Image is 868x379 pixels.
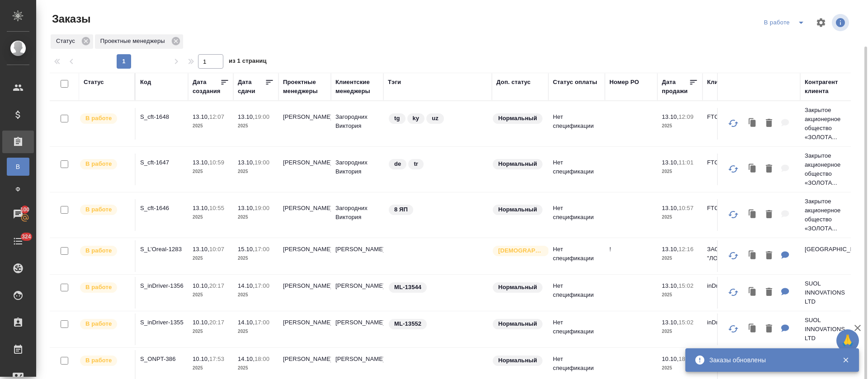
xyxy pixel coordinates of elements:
[498,246,543,255] p: [DEMOGRAPHIC_DATA]
[662,319,679,326] p: 13.10,
[15,205,35,214] span: 100
[548,240,605,272] td: Нет спецификации
[761,247,777,265] button: Удалить
[238,364,274,373] p: 2025
[11,162,25,171] span: В
[805,245,848,254] p: [GEOGRAPHIC_DATA]
[805,197,848,233] p: Закрытое акционерное общество «ЗОЛОТА...
[238,327,274,336] p: 2025
[762,15,810,30] div: split button
[679,356,693,362] p: 18:40
[193,254,229,263] p: 2025
[662,282,679,289] p: 13.10,
[394,283,421,292] p: ML-13544
[722,245,744,267] button: Обновить
[722,204,744,225] button: Обновить
[238,282,255,289] p: 14.10,
[662,78,689,96] div: Дата продажи
[2,203,34,225] a: 100
[140,318,184,327] p: S_inDriver-1355
[744,114,761,133] button: Клонировать
[255,356,269,362] p: 18:00
[84,78,104,87] div: Статус
[209,205,224,211] p: 10:55
[394,205,408,214] p: 8 ЯП
[836,356,855,364] button: Закрыть
[140,204,184,213] p: S_cft-1646
[662,205,679,211] p: 13.10,
[238,254,274,263] p: 2025
[85,319,112,328] p: В работе
[238,159,255,166] p: 13.10,
[238,122,274,131] p: 2025
[432,114,439,123] p: uz
[707,78,728,87] div: Клиент
[662,213,698,222] p: 2025
[679,205,693,211] p: 10:57
[605,240,657,272] td: !
[79,281,130,294] div: Выставляет ПМ после принятия заказа от КМа
[193,113,209,120] p: 13.10,
[498,319,537,328] p: Нормальный
[744,206,761,224] button: Клонировать
[498,283,537,292] p: Нормальный
[492,245,544,257] div: Выставляется автоматически для первых 3 заказов нового контактного лица. Особое внимание
[498,159,537,168] p: Нормальный
[140,158,184,167] p: S_cft-1647
[331,313,383,345] td: [PERSON_NAME]
[707,281,750,290] p: inDriver
[209,113,224,120] p: 12:07
[832,14,851,31] span: Посмотреть информацию
[140,245,184,254] p: S_L’Oreal-1283
[805,151,848,187] p: Закрытое акционерное общество «ЗОЛОТА...
[238,356,255,362] p: 14.10,
[679,282,693,289] p: 15:02
[722,112,744,134] button: Обновить
[331,277,383,309] td: [PERSON_NAME]
[553,78,597,87] div: Статус оплаты
[707,112,750,122] p: FTC
[548,108,605,140] td: Нет спецификации
[331,154,383,185] td: Загородних Виктория
[394,114,400,123] p: tg
[209,246,224,253] p: 10:07
[840,331,855,350] span: 🙏
[255,113,269,120] p: 19:00
[193,282,209,289] p: 10.10,
[85,205,112,214] p: В работе
[238,167,274,176] p: 2025
[836,329,859,352] button: 🙏
[140,281,184,290] p: S_inDriver-1356
[662,167,698,176] p: 2025
[100,37,168,46] p: Проектные менеджеры
[283,78,326,96] div: Проектные менеджеры
[548,277,605,309] td: Нет спецификации
[777,320,794,338] button: Для КМ: https://indriver.atlassian.net/browse/ML-13552?actionerId=712020%3A7fcfa835-e4ba-4d9f-a37...
[394,319,421,328] p: ML-13552
[209,356,224,362] p: 17:53
[79,245,130,257] div: Выставляет ПМ после принятия заказа от КМа
[85,159,112,168] p: В работе
[50,12,90,26] span: Заказы
[95,34,183,49] div: Проектные менеджеры
[193,205,209,211] p: 13.10,
[777,283,794,302] button: Для КМ: https://indriver.atlassian.net/browse/ML-13544?actionerId=712020%3A7fcfa835-e4ba-4d9f-a37...
[255,319,269,326] p: 17:00
[193,356,209,362] p: 10.10,
[496,78,531,87] div: Доп. статус
[662,364,698,373] p: 2025
[193,159,209,166] p: 13.10,
[193,290,229,299] p: 2025
[662,159,679,166] p: 13.10,
[79,355,130,367] div: Выставляет ПМ после принятия заказа от КМа
[140,355,184,364] p: S_ONPT-386
[548,313,605,345] td: Нет спецификации
[679,319,693,326] p: 15:02
[388,78,401,87] div: Тэги
[16,232,37,241] span: 324
[498,356,537,365] p: Нормальный
[707,245,750,263] p: ЗАО "ЛОРЕАЛЬ"
[209,282,224,289] p: 20:17
[722,318,744,340] button: Обновить
[662,290,698,299] p: 2025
